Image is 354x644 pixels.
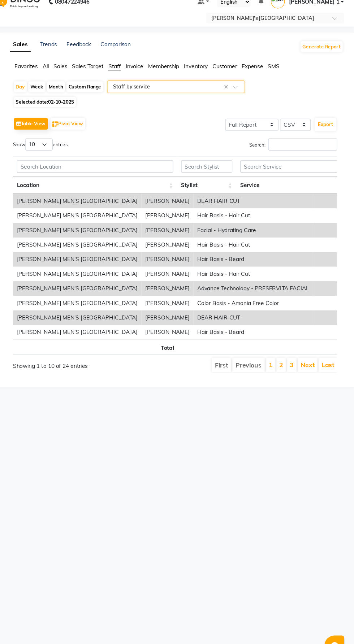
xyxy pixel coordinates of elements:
td: Hair Basis - Hair Cut [207,256,316,269]
td: [PERSON_NAME] [159,309,207,323]
th: Total [41,323,193,337]
button: Generate Report [305,49,344,59]
img: pivot.png [77,123,83,128]
span: Sales [78,69,91,75]
div: Custom Range [90,86,124,96]
a: 1 [276,342,279,349]
span: Favorites [43,69,64,75]
td: DEAR HAIR CUT [207,189,316,203]
td: [PERSON_NAME] [159,283,207,296]
a: Feedback [90,49,113,55]
td: [PERSON_NAME] MEN'S [GEOGRAPHIC_DATA] [41,243,159,256]
td: [PERSON_NAME] MEN'S [GEOGRAPHIC_DATA] [41,296,159,309]
a: Trends [66,49,82,55]
span: SMS [275,69,286,75]
td: [PERSON_NAME] [159,243,207,256]
button: Table View [42,119,73,130]
div: Showing 1 to 10 of 24 entries [41,339,159,351]
td: [PERSON_NAME] MEN'S [GEOGRAPHIC_DATA] [41,309,159,323]
span: All [68,69,74,75]
div: Month [72,86,89,96]
td: Hair Basis - Hair Cut [207,229,316,243]
button: Export [318,119,338,132]
span: Sales Target [95,69,124,75]
span: Clear all [235,87,241,95]
td: [PERSON_NAME] MEN'S [GEOGRAPHIC_DATA] [41,216,159,229]
img: logo [18,3,68,23]
span: Inventory [198,69,220,75]
td: Hair Basis - Hair Cut [207,203,316,216]
th: Stylist: activate to sort column ascending [192,174,246,189]
a: Next [305,342,318,349]
span: Customer [224,69,247,75]
td: Hair Basis - Beard [207,309,316,323]
span: Invoice [144,69,161,75]
td: [PERSON_NAME] MEN'S [GEOGRAPHIC_DATA] [41,189,159,203]
td: [PERSON_NAME] [159,256,207,269]
span: 02-10-2025 [73,102,97,108]
td: Hair Basis - Beard [207,243,316,256]
input: Search Service [250,158,351,170]
iframe: chat widget [324,615,347,637]
a: Sales [38,46,57,59]
a: 2 [285,342,289,349]
td: [PERSON_NAME] MEN'S [GEOGRAPHIC_DATA] [41,256,159,269]
input: Search: [275,138,338,149]
td: [PERSON_NAME] [159,203,207,216]
td: [PERSON_NAME] [159,229,207,243]
select: Showentries [52,138,78,149]
input: Search Stylist [195,158,242,170]
button: Pivot View [75,119,107,130]
td: [PERSON_NAME] MEN'S [GEOGRAPHIC_DATA] [41,229,159,243]
div: Week [55,86,71,96]
span: Selected date: [42,100,99,109]
span: Staff [129,69,140,75]
td: [PERSON_NAME] [159,216,207,229]
img: DHRUV DAVE 1 [278,6,290,19]
td: Facial - Hydrating Care [207,216,316,229]
a: Last [324,342,336,349]
a: Comparison [121,49,149,55]
td: [PERSON_NAME] MEN'S [GEOGRAPHIC_DATA] [41,269,159,283]
span: Membership [165,69,194,75]
span: Expense [251,69,271,75]
th: Location: activate to sort column ascending [41,174,192,189]
td: [PERSON_NAME] [159,189,207,203]
div: Day [42,86,54,96]
span: [PERSON_NAME] 1 [294,9,340,17]
td: Advance Technology - PRESERVITA FACIAL [207,269,316,283]
td: DEAR HAIR CUT [207,296,316,309]
td: Color Basis - Amonia Free Color [207,283,316,296]
td: [PERSON_NAME] [159,269,207,283]
label: Search: [258,138,338,149]
input: Search Location [45,158,188,170]
td: [PERSON_NAME] [159,296,207,309]
b: 08047224946 [79,3,111,23]
td: [PERSON_NAME] MEN'S [GEOGRAPHIC_DATA] [41,283,159,296]
label: Show entries [41,138,91,149]
a: 3 [295,342,299,349]
td: [PERSON_NAME] MEN'S [GEOGRAPHIC_DATA] [41,203,159,216]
